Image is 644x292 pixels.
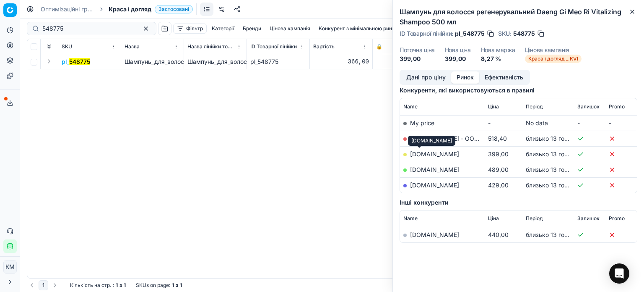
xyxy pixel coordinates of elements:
span: 548775 [513,29,535,38]
span: 399,00 [488,150,509,158]
span: близько 13 годин тому [526,231,591,238]
td: - [485,115,522,131]
button: КM [3,260,17,274]
button: Ринок [451,71,479,84]
span: ID Товарної лінійки : [400,31,453,37]
dt: Нова ціна [445,47,471,53]
span: 518,40 [488,135,507,142]
div: : [70,282,126,289]
div: Open Intercom Messenger [609,263,629,284]
dd: 399,00 [445,55,471,63]
span: Залишок [577,103,600,110]
div: pl_548775 [250,58,306,66]
span: КM [4,260,16,273]
span: Період [526,215,543,222]
div: Шампунь_для_волосся_регенерувальний_Daeng_Gi_Meo_Ri_Vitalizing_Shampoo_500_мл [187,58,243,66]
mark: 548775 [69,58,90,65]
span: Name [403,215,418,222]
span: My price [410,119,434,126]
strong: з [119,282,122,289]
td: - [574,115,605,131]
span: SKU : [498,31,512,37]
button: Цінова кампанія [266,24,314,34]
nav: pagination [27,280,60,290]
td: - [605,115,637,131]
button: Дані про ціну [401,71,451,84]
strong: з [176,282,178,289]
span: Залишок [577,215,600,222]
span: Promo [609,103,625,110]
span: Кількість на стр. [70,282,111,289]
span: Краса і догляд _ KVI [525,55,582,63]
span: Краса і догляд [109,5,151,13]
a: [DOMAIN_NAME] [410,166,459,173]
span: близько 13 годин тому [526,182,591,189]
span: Name [403,103,418,110]
button: Категорії [208,24,238,34]
td: No data [522,115,574,131]
h2: Шампунь для волосся регенерувальний Daeng Gi Meo Ri Vitalizing Shampoo 500 мл [400,7,637,27]
strong: 1 [116,282,118,289]
span: Ціна [488,103,499,110]
h5: Інші конкуренти [400,198,637,207]
input: Пошук по SKU або назві [42,24,134,33]
nav: breadcrumb [41,5,193,13]
span: Вартість [313,43,335,50]
button: Фільтр [173,24,207,34]
button: Expand all [44,42,54,52]
strong: 1 [172,282,174,289]
a: Оптимізаційні групи [41,5,94,13]
button: Expand [44,56,54,66]
span: 489,00 [488,166,509,173]
span: pl_ [62,58,90,66]
dt: Цінова кампанія [525,47,582,53]
div: 366,00 [313,58,369,66]
span: pl_548775 [455,29,485,38]
button: 1 [39,280,48,290]
span: близько 13 годин тому [526,135,591,142]
a: [DOMAIN_NAME] - ООО «Эпицентр К» [410,135,520,142]
div: [DOMAIN_NAME] [408,136,455,146]
span: Краса і доглядЗастосовані [109,5,193,13]
button: Ефективність [479,71,529,84]
h5: Конкуренти, які використовуються в правилі [400,86,637,95]
button: Бренди [239,24,265,34]
span: Період [526,103,543,110]
dt: Нова маржа [481,47,515,53]
a: [DOMAIN_NAME] [410,182,459,189]
span: 429,00 [488,182,509,189]
a: [DOMAIN_NAME] [410,150,459,158]
span: Promo [609,215,625,222]
span: близько 13 годин тому [526,166,591,173]
span: близько 13 годин тому [526,150,591,158]
span: Назва [125,43,140,50]
span: Назва лінійки товарів [187,43,235,50]
button: pl_548775 [62,58,90,66]
button: Конкурент з мінімальною ринковою ціною [315,24,427,34]
dd: 8,27 % [481,55,515,63]
span: Ціна [488,215,499,222]
strong: 1 [180,282,182,289]
a: [DOMAIN_NAME] [410,231,459,238]
dd: 399,00 [400,55,435,63]
dt: Поточна ціна [400,47,435,53]
span: ID Товарної лінійки [250,43,297,50]
button: Go to previous page [27,280,37,290]
span: SKUs on page : [136,282,170,289]
span: 440,00 [488,231,509,238]
button: Go to next page [50,280,60,290]
span: Застосовані [155,5,193,13]
span: 🔒 [376,43,382,50]
strong: 1 [124,282,126,289]
span: Шампунь_для_волосся_регенерувальний_Daeng_Gi_Meo_Ri_Vitalizing_Shampoo_500_мл [125,58,373,65]
span: SKU [62,43,72,50]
